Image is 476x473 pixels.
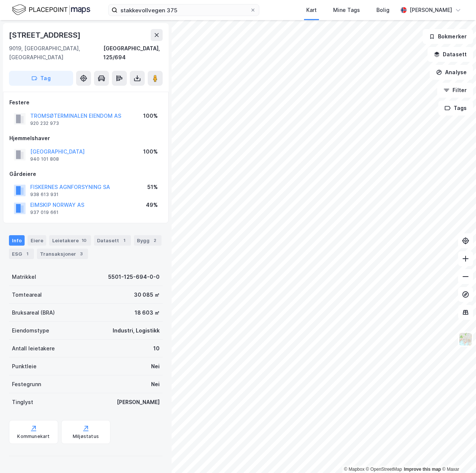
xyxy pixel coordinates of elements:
[404,467,441,472] a: Improve this map
[430,65,473,80] button: Analyse
[153,344,160,353] div: 10
[78,250,85,258] div: 3
[439,437,476,473] iframe: Chat Widget
[24,250,31,258] div: 1
[306,6,317,15] div: Kart
[30,120,59,126] div: 920 232 973
[9,235,25,246] div: Info
[344,467,364,472] a: Mapbox
[94,235,131,246] div: Datasett
[439,437,476,473] div: Kontrollprogram for chat
[12,272,36,281] div: Matrikkel
[9,134,162,143] div: Hjemmelshaver
[30,156,59,162] div: 940 101 808
[103,44,163,62] div: [GEOGRAPHIC_DATA], 125/694
[458,332,473,346] img: Z
[151,362,160,371] div: Nei
[49,235,91,246] div: Leietakere
[423,29,473,44] button: Bokmerker
[410,6,452,15] div: [PERSON_NAME]
[113,326,160,335] div: Industri, Logistikk
[12,398,33,407] div: Tinglyst
[37,249,88,259] div: Transaksjoner
[30,192,59,198] div: 938 613 931
[9,98,162,107] div: Festere
[80,237,88,244] div: 10
[146,201,158,209] div: 49%
[12,326,49,335] div: Eiendomstype
[12,308,55,317] div: Bruksareal (BRA)
[12,362,37,371] div: Punktleie
[134,235,162,246] div: Bygg
[120,237,128,244] div: 1
[28,235,46,246] div: Eiere
[428,47,473,62] button: Datasett
[9,249,34,259] div: ESG
[135,308,160,317] div: 18 603 ㎡
[12,380,41,389] div: Festegrunn
[12,344,55,353] div: Antall leietakere
[376,6,389,15] div: Bolig
[438,101,473,116] button: Tags
[118,4,250,16] input: Søk på adresse, matrikkel, gårdeiere, leietakere eller personer
[134,290,160,299] div: 30 085 ㎡
[30,209,59,215] div: 937 019 661
[366,467,402,472] a: OpenStreetMap
[9,170,162,179] div: Gårdeiere
[17,433,50,439] div: Kommunekart
[9,29,82,41] div: [STREET_ADDRESS]
[12,3,90,16] img: logo.f888ab2527a4732fd821a326f86c7f29.svg
[108,272,160,281] div: 5501-125-694-0-0
[143,111,158,120] div: 100%
[151,237,159,244] div: 2
[12,290,42,299] div: Tomteareal
[9,44,103,62] div: 9019, [GEOGRAPHIC_DATA], [GEOGRAPHIC_DATA]
[147,183,158,192] div: 51%
[9,71,73,86] button: Tag
[73,433,99,439] div: Miljøstatus
[437,83,473,98] button: Filter
[151,380,160,389] div: Nei
[117,398,160,407] div: [PERSON_NAME]
[333,6,360,15] div: Mine Tags
[143,147,158,156] div: 100%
